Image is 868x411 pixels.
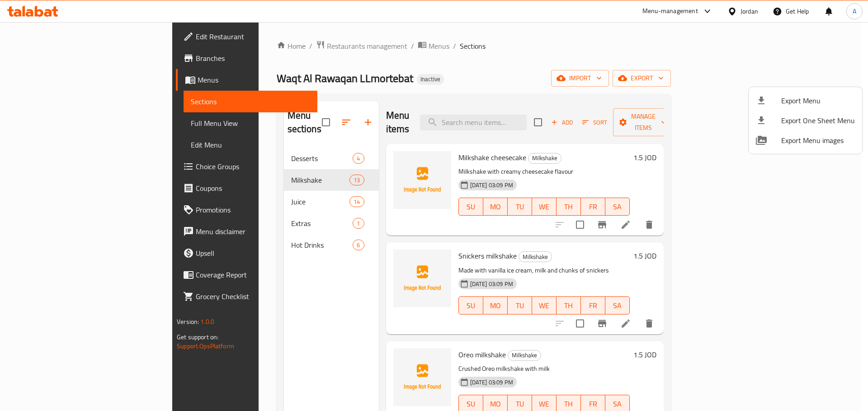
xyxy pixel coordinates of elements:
span: Export One Sheet Menu [781,115,855,126]
li: Export one sheet menu items [749,111,862,130]
span: Export Menu images [781,135,855,146]
li: Export Menu images [749,130,862,150]
li: Export menu items [749,91,862,111]
span: Export Menu [781,95,855,106]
